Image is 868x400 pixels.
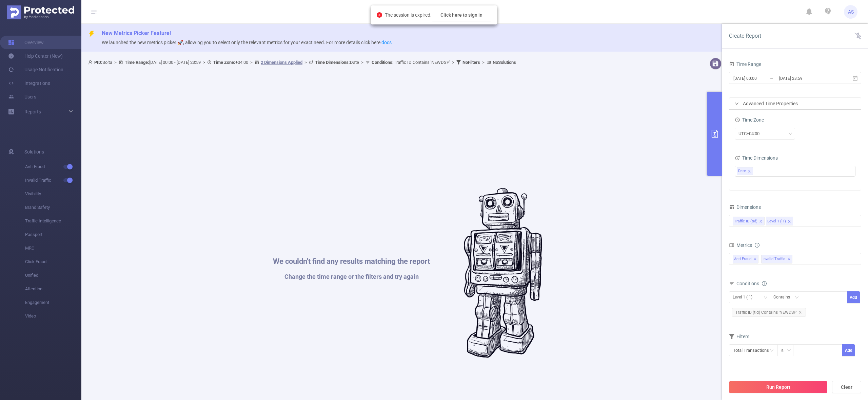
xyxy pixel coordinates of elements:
i: icon: close [788,220,791,224]
a: Overview [8,36,44,49]
span: Unified [25,269,81,282]
input: Start date [733,74,788,83]
span: > [112,60,119,65]
h1: Change the time range or the filters and try again [273,274,430,280]
li: Date [737,167,753,175]
b: PID: [94,60,102,65]
i: icon: close-circle [377,12,382,18]
b: No Filters [462,60,480,65]
span: Engagement [25,296,81,309]
div: Traffic ID (tid) [734,217,757,226]
span: > [201,60,207,65]
i: icon: info-circle [762,281,767,286]
span: Increase Value [835,345,842,350]
a: Integrations [8,76,50,90]
div: Level 1 (l1) [767,217,786,226]
span: Traffic ID (tid) Contains 'NEWDSP' [732,308,806,317]
div: Level 1 (l1) [733,292,757,303]
b: Time Zone: [213,60,235,65]
u: 2 Dimensions Applied [261,60,302,65]
img: # [464,188,542,358]
a: Help Center (New) [8,49,63,63]
button: Add [842,344,855,356]
span: Date [315,60,359,65]
input: End date [778,74,833,83]
span: Dimensions [729,204,761,210]
i: icon: right [735,102,739,106]
span: Passport [25,228,81,241]
input: filter select [754,167,755,175]
div: Contains [773,292,795,303]
a: Usage Notification [8,63,63,76]
button: Click here to sign in [432,9,491,21]
span: Attention [25,282,81,296]
span: ✕ [754,255,756,263]
span: We launched the new metrics picker 🚀, allowing you to select only the relevant metrics for your e... [102,40,392,45]
b: Time Range: [125,60,149,65]
span: > [248,60,255,65]
span: Click Fraud [25,255,81,269]
span: Conditions [736,281,767,286]
a: Users [8,90,36,104]
button: Clear [832,381,861,393]
img: Protected Media [7,5,74,19]
span: Create Report [729,33,761,39]
span: Traffic ID Contains 'NEWDSP' [372,60,450,65]
i: icon: down [787,348,791,353]
i: icon: user [88,60,94,65]
button: Run Report [729,381,827,393]
i: icon: close-circle [853,218,857,222]
span: Time Dimensions [735,155,778,161]
span: Anti-Fraud [733,255,758,263]
i: icon: thunderbolt [88,31,95,37]
span: MRC [25,241,81,255]
div: icon: rightAdvanced Time Properties [729,98,861,109]
b: Time Dimensions : [315,60,350,65]
i: icon: down [837,352,840,354]
a: docs [381,40,392,45]
span: Invalid Traffic [25,174,81,187]
i: icon: close [798,311,802,314]
span: Video [25,309,81,323]
span: > [359,60,366,65]
span: ✕ [788,255,790,263]
span: Decrease Value [835,350,842,356]
span: Brand Safety [25,201,81,214]
i: icon: close [759,220,763,224]
b: Conditions : [372,60,394,65]
span: > [450,60,456,65]
li: Traffic ID (tid) [733,217,765,225]
span: AS [848,5,854,19]
i: icon: down [795,295,799,300]
div: ≥ [781,345,788,356]
span: Filters [729,334,749,339]
li: Level 1 (l1) [766,217,793,225]
h1: We couldn't find any results matching the report [273,258,430,265]
span: Metrics [729,242,752,248]
span: New Metrics Picker Feature! [102,30,171,36]
span: Time Zone [735,117,764,123]
span: Solutions [24,145,44,159]
span: > [302,60,309,65]
span: Visibility [25,187,81,201]
i: icon: close-circle [848,169,852,173]
span: Reports [24,109,41,114]
span: > [480,60,487,65]
span: Solta [DATE] 00:00 - [DATE] 23:59 +04:00 [88,60,516,65]
i: icon: down [788,132,792,137]
span: Traffic Intelligence [25,214,81,228]
span: Date [738,167,746,175]
i: icon: up [837,347,840,349]
button: Add [847,291,860,303]
span: Time Range [729,61,761,67]
span: The session is expired. [385,12,491,18]
i: icon: close [748,169,751,174]
b: No Solutions [493,60,516,65]
span: Anti-Fraud [25,160,81,174]
span: Invalid Traffic [761,255,792,263]
i: icon: down [764,295,768,300]
a: Reports [24,105,41,119]
i: icon: info-circle [755,243,759,248]
div: UTC+04:00 [738,128,764,139]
